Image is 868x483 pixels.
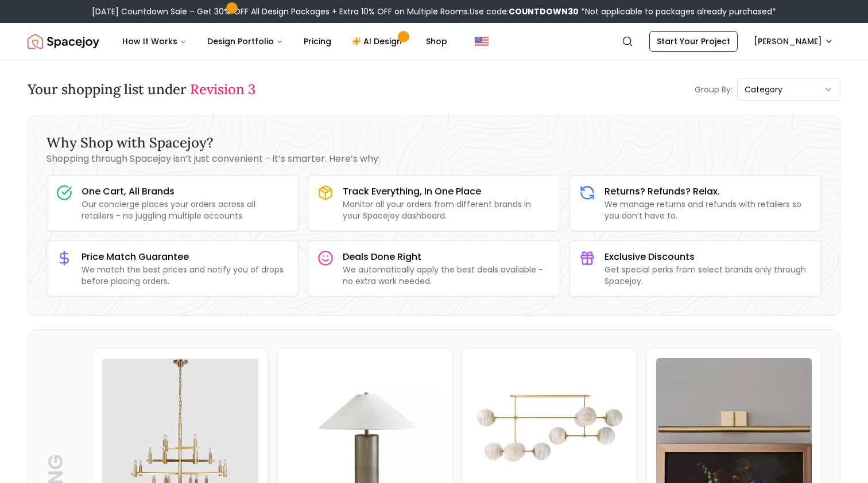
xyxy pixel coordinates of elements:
[604,264,812,287] p: Get special perks from select brands only through Spacejoy.
[82,185,289,198] h3: One Cart, All Brands
[198,30,292,53] button: Design Portfolio
[46,134,821,152] h3: Why Shop with Spacejoy?
[294,30,340,53] a: Pricing
[343,185,550,198] h3: Track Everything, In One Place
[190,80,255,98] span: Revision 3
[82,198,289,221] p: Our concierge places your orders across all retailers - no juggling multiple accounts.
[695,84,733,95] p: Group By:
[28,30,99,53] a: Spacejoy
[28,80,255,99] h3: Your shopping list under
[113,30,196,53] button: How It Works
[604,250,812,264] h3: Exclusive Discounts
[604,185,812,198] h3: Returns? Refunds? Relax.
[343,198,550,221] p: Monitor all your orders from different brands in your Spacejoy dashboard.
[343,30,414,53] a: AI Design
[113,30,456,53] nav: Main
[28,23,840,60] nav: Global
[82,264,289,287] p: We match the best prices and notify you of drops before placing orders.
[475,34,489,48] img: United States
[343,264,550,287] p: We automatically apply the best deals available - no extra work needed.
[649,31,738,52] a: Start Your Project
[28,30,99,53] img: Spacejoy Logo
[509,6,579,17] b: COUNTDOWN30
[92,6,776,17] div: [DATE] Countdown Sale – Get 30% OFF All Design Packages + Extra 10% OFF on Multiple Rooms.
[82,250,289,264] h3: Price Match Guarantee
[604,198,812,221] p: We manage returns and refunds with retailers so you don’t have to.
[343,250,550,264] h3: Deals Done Right
[417,30,456,53] a: Shop
[579,6,776,17] span: *Not applicable to packages already purchased*
[470,6,579,17] span: Use code:
[747,31,840,52] button: [PERSON_NAME]
[46,152,821,166] p: Shopping through Spacejoy isn’t just convenient - it’s smarter. Here’s why:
